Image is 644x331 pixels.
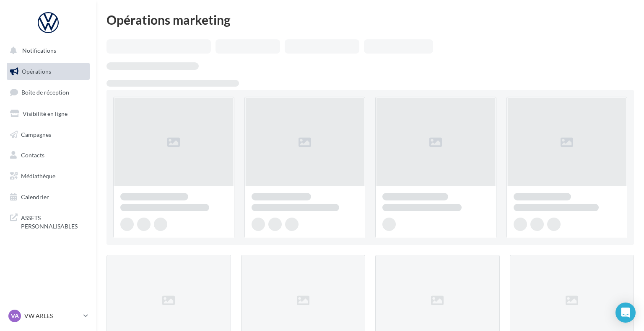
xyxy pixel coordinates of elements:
a: Calendrier [5,188,91,206]
a: Opérations [5,63,91,80]
span: ASSETS PERSONNALISABLES [21,212,86,230]
span: Boîte de réception [21,89,69,96]
span: Visibilité en ligne [23,110,68,117]
span: Calendrier [21,193,49,200]
span: Contacts [21,151,44,159]
span: VA [11,312,19,320]
a: Boîte de réception [5,83,91,101]
a: Médiathèque [5,167,91,185]
p: VW ARLES [24,312,80,320]
a: Visibilité en ligne [5,105,91,123]
div: Opérations marketing [106,13,634,26]
span: Campagnes [21,131,51,138]
a: VA VW ARLES [7,308,90,324]
div: Open Intercom Messenger [615,303,636,323]
span: Médiathèque [21,172,55,180]
span: Opérations [22,68,51,75]
a: ASSETS PERSONNALISABLES [5,209,91,233]
a: Contacts [5,146,91,164]
span: Notifications [22,47,56,54]
a: Campagnes [5,126,91,144]
button: Notifications [5,42,88,59]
